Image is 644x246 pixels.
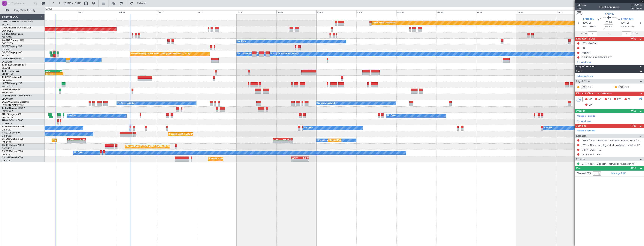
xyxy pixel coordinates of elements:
span: 535106 [577,3,586,7]
span: 08:05 [590,25,596,29]
a: Manage PAX [611,172,626,175]
div: No Crew Sabadell [118,101,135,106]
a: LFMN/NCE [2,110,13,113]
div: A/C Unavailable [317,138,333,143]
div: KLAX [76,138,85,140]
a: F-HECDFalcon 7X [2,132,20,134]
span: P1/4 [577,7,586,10]
span: CS-DTR [2,150,10,153]
div: Planned Maint [GEOGRAPHIC_DATA] ([GEOGRAPHIC_DATA]) [209,156,268,162]
span: FFC [617,98,621,101]
div: - [300,159,309,161]
button: Refresh [128,0,151,6]
a: G-GAALCessna Citation XLS+ [2,21,33,23]
span: F-GPNJ [605,12,614,16]
div: Sat 30 [516,10,556,14]
a: LGAV/ATH [2,48,12,51]
span: G-LEGC [2,51,10,54]
div: No Crew [304,125,313,131]
span: LX-TRO [2,82,10,85]
a: T7-FFIFalcon 7X [2,70,19,72]
label: Planned PAX [577,172,591,175]
span: CS-DOU [2,138,11,140]
div: LTFE [53,70,62,72]
a: CS-DTRFalcon 2000 [2,150,23,153]
a: LX-GBHFalcon 7X [2,89,20,91]
span: Crew [576,69,583,73]
a: LFMV / AVN - Handling - Sky Valet France LFMV / AVN **MY HANDLING** [582,139,642,142]
span: ATOT [581,32,587,36]
a: EGLF/FAB [2,36,12,39]
div: Planned Maint Dusseldorf [371,20,395,26]
a: G-SIRSCitation Excel [2,33,23,35]
a: VLF [625,86,634,89]
div: Planned Maint [GEOGRAPHIC_DATA] ([GEOGRAPHIC_DATA]) [329,138,388,143]
div: EGGW [68,138,76,140]
span: T7-EMI [2,107,9,109]
div: Add new [581,120,642,123]
div: Wed 27 [396,10,436,14]
a: LX-AOACitation Mustang [2,101,29,103]
span: (0/0) [630,166,636,170]
span: Pos Charter [631,7,642,10]
div: Wed 20 [117,10,157,14]
a: Manage Services [577,129,596,133]
span: CR [608,98,611,101]
a: G-JAGAPhenom 300 [2,39,24,41]
div: Prebrief [582,51,590,54]
a: Manage Permits [577,114,595,118]
span: 08:25 [621,25,627,29]
span: LEA264J [631,3,642,7]
div: 05:15 Z [46,73,54,75]
a: LTBA/ISL [2,67,10,69]
div: No Crew [544,125,552,131]
span: Dispatch [576,134,587,138]
a: EGGW/LTN [2,42,13,45]
span: Services [576,124,586,128]
div: - [68,141,76,143]
a: LX-TROLegacy 650 [2,82,22,85]
a: T7-EMIHawker 900XP [2,107,25,109]
a: CRN [588,86,596,89]
a: CS-JHHGlobal 6000 [2,157,23,159]
button: Only With Activity [4,7,41,13]
span: Leg Information [576,65,595,69]
div: VHHH [44,70,53,72]
div: Sun 31 [556,10,596,14]
div: Tue 19 [77,10,117,14]
div: Sat 23 [237,10,277,14]
span: F-GPNJ [2,126,10,128]
a: LFPB/LBG [2,135,12,137]
div: - [54,73,63,75]
div: - [76,141,85,143]
span: (0/4) [630,37,636,41]
span: T7-LZZI [2,76,10,78]
a: LFTH / TLN - Fuel [582,153,601,156]
a: EGGW/LTN [2,85,13,88]
span: Only With Activity [10,9,40,12]
span: MF [588,98,592,101]
a: EGLF/FAB [2,79,12,82]
a: G-ENRGPraetor 600 [2,58,23,60]
a: LFPB/LBG [2,153,12,156]
a: G-LEGCLegacy 600 [2,51,22,54]
a: [PERSON_NAME]/QSA [2,104,24,107]
div: LFTH GenDec [582,42,597,45]
div: Thu 21 [157,10,197,14]
span: 9H-YAA [2,119,10,122]
div: Flight Confirmed [599,5,620,9]
span: DP [588,103,592,107]
a: LFMD/CEQ [2,116,13,119]
span: LX-GBH [2,89,10,91]
span: [DATE] - [DATE] [64,2,81,5]
span: FP [628,98,630,101]
span: [DATE] [583,21,591,25]
span: LX-INB [2,95,9,97]
div: CB [582,46,585,50]
div: - [281,141,289,143]
a: LFPB/LBG [2,159,12,162]
div: Fri 22 [197,10,237,14]
div: Fri 29 [476,10,516,14]
a: VHHH/HKG [2,73,13,76]
a: LFTH / TLN - Handling - Vinci - Aviation d'affaires LFTH / TLN*****MY HANDLING**** [582,144,642,147]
